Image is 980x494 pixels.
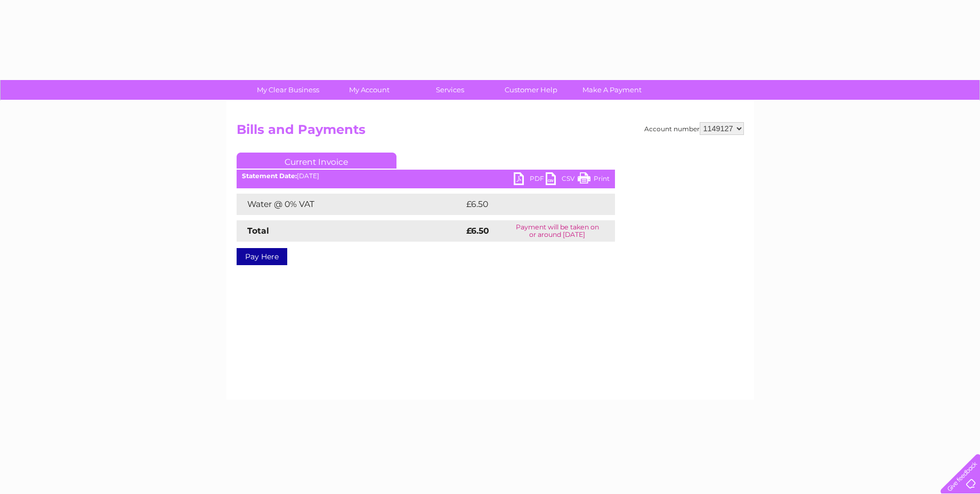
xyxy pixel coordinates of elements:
[244,80,332,100] a: My Clear Business
[406,80,494,100] a: Services
[487,80,575,100] a: Customer Help
[237,122,744,142] h2: Bills and Payments
[237,194,464,215] td: Water @ 0% VAT
[242,172,297,180] b: Statement Date:
[247,226,269,236] strong: Total
[500,220,614,242] td: Payment will be taken on or around [DATE]
[546,172,578,188] a: CSV
[237,248,287,265] a: Pay Here
[237,153,396,169] a: Current Invoice
[644,122,744,135] div: Account number
[578,172,610,188] a: Print
[466,226,489,236] strong: £6.50
[464,194,590,215] td: £6.50
[514,172,546,188] a: PDF
[237,172,615,180] div: [DATE]
[325,80,413,100] a: My Account
[568,80,656,100] a: Make A Payment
